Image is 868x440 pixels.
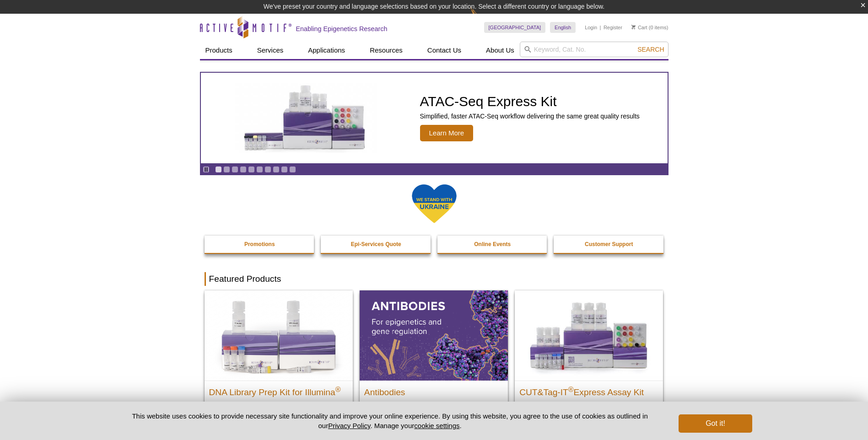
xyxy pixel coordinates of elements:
li: | [600,22,601,33]
a: CUT&Tag-IT® Express Assay Kit CUT&Tag-IT®Express Assay Kit Less variable and higher-throughput ge... [515,290,663,429]
a: Go to slide 8 [273,166,280,173]
input: Keyword, Cat. No. [520,42,669,57]
a: Go to slide 10 [289,166,296,173]
strong: Customer Support [585,241,633,247]
img: Your Cart [631,25,636,29]
h2: ATAC-Seq Express Kit [420,95,640,108]
h2: CUT&Tag-IT Express Assay Kit [519,383,658,397]
span: Search [637,46,664,53]
button: cookie settings [414,422,459,429]
a: Applications [302,42,350,59]
img: All Antibodies [360,290,508,380]
strong: Epi-Services Quote [351,241,401,247]
sup: ® [335,385,341,393]
button: Got it! [679,414,752,433]
img: CUT&Tag-IT® Express Assay Kit [515,290,663,380]
li: (0 items) [631,22,669,33]
span: Learn More [420,125,474,141]
a: Go to slide 6 [256,166,263,173]
h2: DNA Library Prep Kit for Illumina [209,383,348,397]
a: Toggle autoplay [203,166,210,173]
a: Epi-Services Quote [321,236,431,253]
a: ATAC-Seq Express Kit ATAC-Seq Express Kit Simplified, faster ATAC-Seq workflow delivering the sam... [201,73,668,163]
a: Privacy Policy [328,422,370,429]
a: Contact Us [422,42,467,59]
a: Services [252,42,289,59]
a: English [550,22,576,33]
a: Go to slide 7 [264,166,271,173]
a: Online Events [437,236,548,253]
img: ATAC-Seq Express Kit [230,83,381,153]
a: Register [604,24,622,31]
a: Go to slide 5 [248,166,255,173]
a: [GEOGRAPHIC_DATA] [484,22,546,33]
h2: Featured Products [205,272,664,286]
img: We Stand With Ukraine [411,183,457,224]
p: This website uses cookies to provide necessary site functionality and improve your online experie... [116,411,664,430]
article: ATAC-Seq Express Kit [201,73,668,163]
a: Promotions [205,236,315,253]
a: All Antibodies Antibodies Application-tested antibodies for ChIP, CUT&Tag, and CUT&RUN. [360,290,508,429]
p: Simplified, faster ATAC-Seq workflow delivering the same great quality results [420,112,640,120]
button: Search [635,45,667,54]
a: Resources [364,42,408,59]
a: About Us [480,42,520,59]
h2: Enabling Epigenetics Research [296,25,388,33]
a: Go to slide 1 [215,166,222,173]
a: Go to slide 3 [232,166,238,173]
strong: Promotions [244,241,275,247]
a: DNA Library Prep Kit for Illumina DNA Library Prep Kit for Illumina® Dual Index NGS Kit for ChIP-... [205,290,353,438]
a: Cart [631,24,647,31]
a: Login [585,24,597,31]
strong: Online Events [474,241,511,247]
a: Go to slide 4 [240,166,247,173]
sup: ® [568,385,574,393]
a: Go to slide 2 [223,166,230,173]
img: DNA Library Prep Kit for Illumina [205,290,353,380]
img: Change Here [470,7,495,28]
h2: Antibodies [364,383,503,397]
a: Customer Support [554,236,664,253]
a: Go to slide 9 [281,166,288,173]
a: Products [200,42,238,59]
